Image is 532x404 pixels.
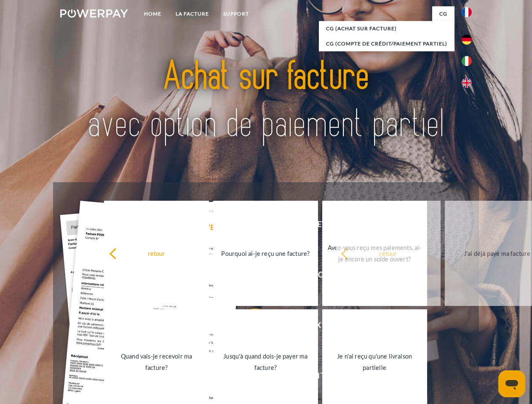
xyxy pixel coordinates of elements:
[462,56,472,66] img: it
[168,6,216,21] a: LA FACTURE
[462,7,472,17] img: fr
[216,6,256,21] a: Support
[319,21,454,36] a: CG (achat sur facture)
[498,370,525,397] iframe: Bouton de lancement de la fenêtre de messagerie
[109,247,204,259] div: retour
[319,36,454,51] a: CG (Compte de crédit/paiement partiel)
[432,6,454,21] a: CG
[60,9,128,18] img: logo-powerpay-white.svg
[327,351,422,373] div: Je n'ai reçu qu'une livraison partielle
[218,247,313,259] div: Pourquoi ai-je reçu une facture?
[109,351,204,373] div: Quand vais-je recevoir ma facture?
[137,6,168,21] a: Home
[462,35,472,45] img: de
[80,40,452,161] img: title-powerpay_fr.svg
[218,351,313,373] div: Jusqu'à quand dois-je payer ma facture?
[341,247,436,259] div: retour
[462,78,472,88] img: en
[322,201,427,306] a: Avez-vous reçu mes paiements, ai-je encore un solde ouvert?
